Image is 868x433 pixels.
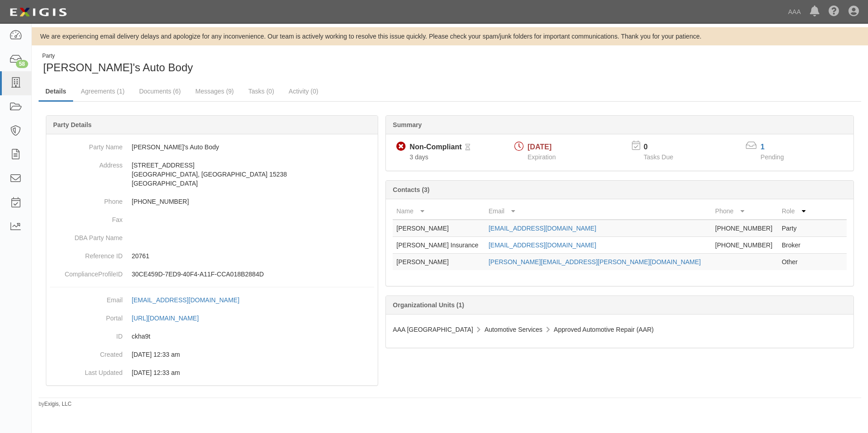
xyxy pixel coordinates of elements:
a: Messages (9) [188,82,241,100]
a: Documents (6) [132,82,187,100]
i: Non-Compliant [396,142,406,152]
p: 0 [644,142,685,153]
p: 20761 [132,251,374,261]
a: Details [39,82,73,102]
span: Approved Automotive Repair (AAR) [554,326,654,333]
div: Non-Compliant [409,142,462,153]
dt: DBA Party Name [50,229,123,242]
b: Contacts (3) [393,186,429,193]
dt: Party Name [50,138,123,152]
span: Since 08/15/2025 [409,153,428,161]
td: Broker [778,237,810,254]
dd: [PHONE_NUMBER] [50,192,374,211]
span: AAA [GEOGRAPHIC_DATA] [393,326,473,333]
div: 58 [16,60,28,68]
img: logo-5460c22ac91f19d4615b14bd174203de0afe785f0fc80cf4dbbc73dc1793850b.png [7,4,69,20]
a: [EMAIL_ADDRESS][DOMAIN_NAME] [488,225,596,232]
i: Pending Review [465,144,470,151]
th: Phone [711,203,778,220]
td: [PERSON_NAME] [393,220,485,237]
span: [DATE] [528,143,552,151]
dd: 03/10/2023 12:33 am [50,364,374,382]
dt: ID [50,327,123,341]
small: by [39,400,72,408]
dd: 03/10/2023 12:33 am [50,345,374,364]
dd: ckha9t [50,327,374,345]
a: [EMAIL_ADDRESS][DOMAIN_NAME] [132,296,249,304]
a: Exigis, LLC [44,401,72,407]
dt: Created [50,345,123,359]
a: [EMAIL_ADDRESS][DOMAIN_NAME] [488,241,596,249]
a: Activity (0) [282,82,325,100]
b: Summary [393,121,422,128]
dt: Last Updated [50,364,123,377]
b: Party Details [53,121,92,128]
td: [PHONE_NUMBER] [711,220,778,237]
a: [PERSON_NAME][EMAIL_ADDRESS][PERSON_NAME][DOMAIN_NAME] [488,258,701,266]
a: [URL][DOMAIN_NAME] [132,315,209,322]
dd: [STREET_ADDRESS] [GEOGRAPHIC_DATA], [GEOGRAPHIC_DATA] 15238 [GEOGRAPHIC_DATA] [50,156,374,192]
td: [PERSON_NAME] [393,254,485,271]
a: Agreements (1) [74,82,131,100]
th: Email [485,203,711,220]
span: Expiration [528,153,556,161]
span: Tasks Due [644,153,673,161]
dt: Phone [50,192,123,206]
span: Automotive Services [484,326,542,333]
dt: Address [50,156,123,170]
dt: Email [50,291,123,305]
dt: ComplianceProfileID [50,265,123,279]
dt: Fax [50,211,123,224]
b: Organizational Units (1) [393,301,464,309]
span: Pending [760,153,784,161]
dd: [PERSON_NAME]'s Auto Body [50,138,374,156]
div: We are experiencing email delivery delays and apologize for any inconvenience. Our team is active... [32,32,868,41]
dt: Reference ID [50,247,123,261]
a: 1 [760,143,764,151]
td: [PHONE_NUMBER] [711,237,778,254]
td: Party [778,220,810,237]
i: Help Center - Complianz [829,6,839,17]
td: Other [778,254,810,271]
th: Role [778,203,810,220]
div: [EMAIL_ADDRESS][DOMAIN_NAME] [132,295,239,305]
dt: Portal [50,309,123,323]
a: AAA [784,3,805,21]
div: Phillip's Auto Body [39,52,443,75]
span: [PERSON_NAME]'s Auto Body [43,61,193,74]
a: Tasks (0) [242,82,281,100]
div: Party [42,52,193,60]
td: [PERSON_NAME] Insurance [393,237,485,254]
th: Name [393,203,485,220]
p: 30CE459D-7ED9-40F4-A11F-CCA018B2884D [132,270,374,279]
